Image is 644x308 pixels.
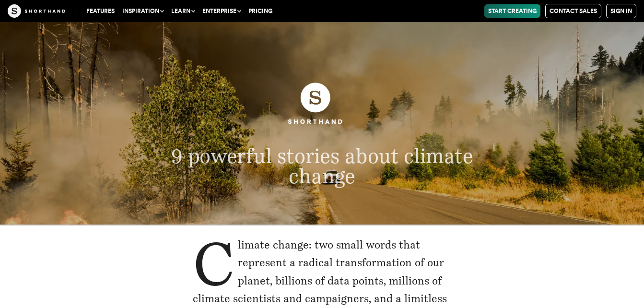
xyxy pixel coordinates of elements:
img: The Craft [8,4,65,18]
span: 9 powerful stories about climate change [171,144,473,188]
a: Features [82,4,118,18]
button: Enterprise [199,4,245,18]
a: Start Creating [484,4,540,18]
button: Learn [167,4,199,18]
button: Inspiration [118,4,167,18]
a: Contact Sales [545,4,601,18]
a: Pricing [245,4,276,18]
a: Sign in [606,4,636,18]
